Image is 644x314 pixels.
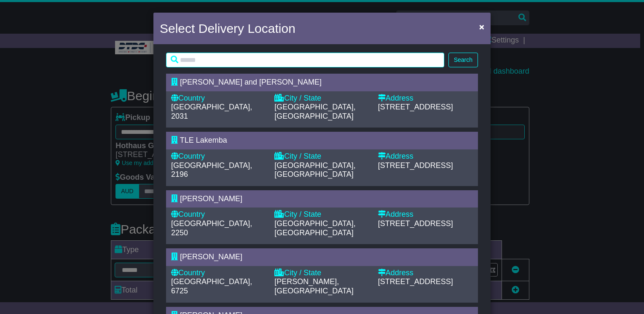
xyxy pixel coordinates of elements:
span: TLE Lakemba [180,136,227,144]
span: [STREET_ADDRESS] [378,103,453,111]
span: [PERSON_NAME], [GEOGRAPHIC_DATA] [274,277,353,295]
span: [GEOGRAPHIC_DATA], [GEOGRAPHIC_DATA] [274,103,355,120]
div: City / State [274,152,369,161]
span: [GEOGRAPHIC_DATA], 2031 [171,103,252,120]
span: [PERSON_NAME] and [PERSON_NAME] [180,78,322,86]
div: City / State [274,210,369,219]
div: Address [378,94,473,103]
div: Country [171,152,266,161]
span: [GEOGRAPHIC_DATA], [GEOGRAPHIC_DATA] [274,161,355,179]
h4: Select Delivery Location [160,19,295,38]
div: Address [378,210,473,219]
button: Close [475,18,488,35]
span: [PERSON_NAME] [180,194,242,203]
div: Country [171,94,266,103]
div: City / State [274,94,369,103]
div: Country [171,210,266,219]
span: [GEOGRAPHIC_DATA], 2250 [171,219,252,237]
span: × [479,22,484,32]
span: [STREET_ADDRESS] [378,161,453,170]
div: Country [171,269,266,278]
span: [STREET_ADDRESS] [378,277,453,286]
span: [PERSON_NAME] [180,253,242,261]
span: [GEOGRAPHIC_DATA], 2196 [171,161,252,179]
span: [STREET_ADDRESS] [378,219,453,228]
div: City / State [274,269,369,278]
span: [GEOGRAPHIC_DATA], 6725 [171,277,252,295]
span: [GEOGRAPHIC_DATA], [GEOGRAPHIC_DATA] [274,219,355,237]
div: Address [378,152,473,161]
div: Address [378,269,473,278]
button: Search [448,53,478,67]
